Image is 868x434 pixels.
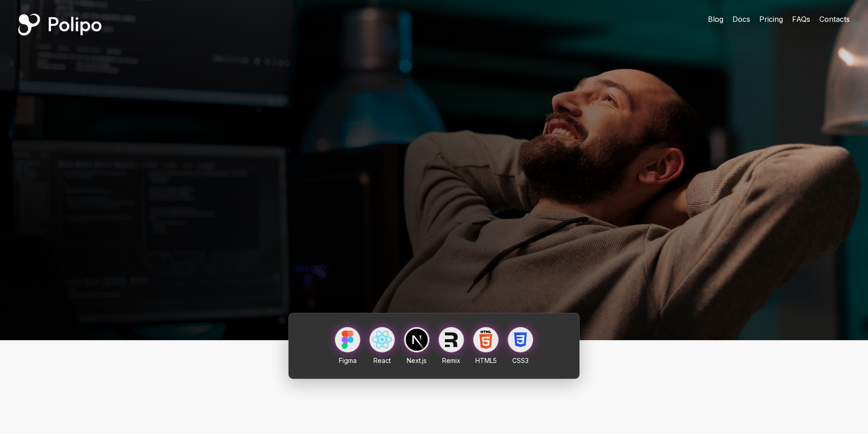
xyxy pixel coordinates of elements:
[732,15,750,24] span: Docs
[339,357,357,364] span: Figma
[819,14,850,25] a: Contacts
[732,14,750,25] a: Docs
[819,15,850,24] span: Contacts
[708,15,723,24] span: Blog
[512,357,529,364] span: CSS3
[708,14,723,25] a: Blog
[759,15,783,24] span: Pricing
[759,14,783,25] a: Pricing
[442,357,460,364] span: Remix
[475,357,497,364] span: HTML5
[792,14,810,25] a: FAQs
[407,357,427,364] span: Next.js
[373,357,391,364] span: React
[792,15,810,24] span: FAQs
